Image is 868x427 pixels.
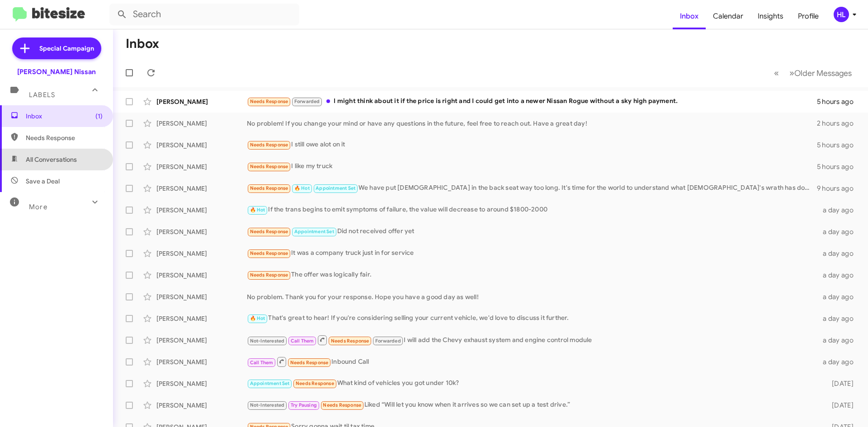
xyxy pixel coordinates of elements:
[247,313,817,324] div: That's great to hear! If you're considering selling your current vehicle, we'd love to discuss it...
[247,183,817,193] div: We have put [DEMOGRAPHIC_DATA] in the back seat way too long. It's time for the world to understa...
[26,133,103,142] span: Needs Response
[247,140,817,150] div: I still owe alot on it
[250,380,290,386] span: Appointment Set
[26,177,60,186] span: Save a Deal
[706,3,750,29] a: Calendar
[247,334,817,346] div: I will add the Chevy exhaust system and engine control module
[247,270,817,280] div: The offer was logically fair.
[156,401,247,410] div: [PERSON_NAME]
[250,360,274,366] span: Call Them
[250,164,288,169] span: Needs Response
[769,64,784,82] button: Previous
[156,379,247,388] div: [PERSON_NAME]
[789,67,794,79] span: »
[26,112,103,121] span: Inbox
[126,37,159,51] h1: Inbox
[817,141,861,150] div: 5 hours ago
[156,249,247,258] div: [PERSON_NAME]
[323,402,361,408] span: Needs Response
[250,99,288,104] span: Needs Response
[316,185,355,191] span: Appointment Set
[250,185,288,191] span: Needs Response
[292,98,322,106] span: Forwarded
[817,314,861,323] div: a day ago
[817,119,861,128] div: 2 hours ago
[156,206,247,215] div: [PERSON_NAME]
[156,141,247,150] div: [PERSON_NAME]
[769,64,857,82] nav: Page navigation example
[291,338,314,344] span: Call Them
[17,67,96,76] div: [PERSON_NAME] Nissan
[247,378,817,389] div: What kind of vehicles you got under 10k?
[95,112,103,121] span: (1)
[817,401,861,410] div: [DATE]
[817,184,861,193] div: 9 hours ago
[817,206,861,215] div: a day ago
[250,338,285,344] span: Not-Interested
[247,248,817,258] div: It was a company truck just in for service
[156,97,247,106] div: [PERSON_NAME]
[250,142,288,148] span: Needs Response
[26,155,77,164] span: All Conversations
[247,400,817,410] div: Liked “Will let you know when it arrives so we can set up a test drive.”
[817,162,861,171] div: 5 hours ago
[826,7,858,22] button: HL
[247,226,817,237] div: Did not received offer yet
[834,7,849,22] div: HL
[247,96,817,107] div: I might think about it if the price is right and I could get into a newer Nissan Rogue without a ...
[373,337,403,345] span: Forwarded
[294,229,334,235] span: Appointment Set
[774,67,779,79] span: «
[156,314,247,323] div: [PERSON_NAME]
[156,162,247,171] div: [PERSON_NAME]
[156,184,247,193] div: [PERSON_NAME]
[247,161,817,172] div: I like my truck
[817,379,861,388] div: [DATE]
[250,207,265,213] span: 🔥 Hot
[250,229,288,235] span: Needs Response
[291,402,317,408] span: Try Pausing
[250,402,285,408] span: Not-Interested
[294,185,310,191] span: 🔥 Hot
[817,336,861,345] div: a day ago
[247,292,817,301] div: No problem. Thank you for your response. Hope you have a good day as well!
[817,249,861,258] div: a day ago
[156,227,247,236] div: [PERSON_NAME]
[784,64,857,82] button: Next
[29,91,55,99] span: Labels
[791,3,826,29] a: Profile
[247,356,817,367] div: Inbound Call
[817,271,861,280] div: a day ago
[331,338,369,344] span: Needs Response
[794,68,852,78] span: Older Messages
[750,3,791,29] a: Insights
[39,44,94,53] span: Special Campaign
[12,38,101,59] a: Special Campaign
[817,292,861,301] div: a day ago
[296,380,334,386] span: Needs Response
[109,4,299,25] input: Search
[817,97,861,106] div: 5 hours ago
[817,227,861,236] div: a day ago
[29,203,47,211] span: More
[156,336,247,345] div: [PERSON_NAME]
[156,357,247,366] div: [PERSON_NAME]
[247,205,817,215] div: If the trans begins to emit symptoms of failure, the value will decrease to around $1800-2000
[250,272,288,278] span: Needs Response
[290,360,329,366] span: Needs Response
[156,292,247,301] div: [PERSON_NAME]
[156,271,247,280] div: [PERSON_NAME]
[156,119,247,128] div: [PERSON_NAME]
[250,250,288,256] span: Needs Response
[250,315,265,321] span: 🔥 Hot
[247,119,817,128] div: No problem! If you change your mind or have any questions in the future, feel free to reach out. ...
[817,357,861,366] div: a day ago
[673,3,706,29] a: Inbox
